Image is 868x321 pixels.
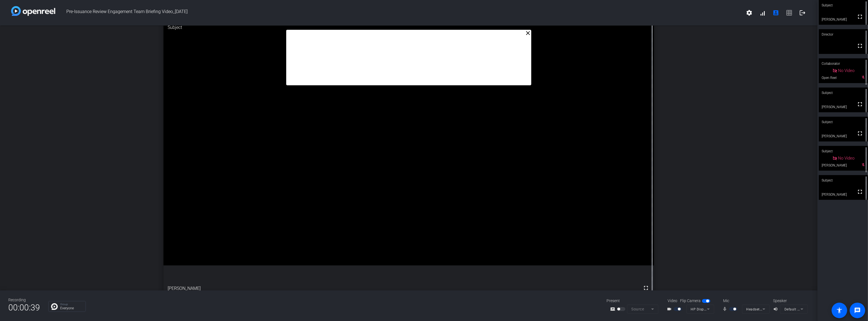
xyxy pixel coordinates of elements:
[857,188,863,195] mat-icon: fullscreen
[819,88,868,98] div: Subject
[756,6,769,19] button: signal_cellular_alt
[643,285,649,291] mat-icon: fullscreen
[668,298,677,304] span: Video
[51,303,58,310] img: Chat Icon
[60,303,83,306] p: Group
[525,30,531,36] mat-icon: close
[819,146,868,156] div: Subject
[819,58,868,69] div: Collaborator
[607,298,662,304] div: Present
[773,298,806,304] div: Speaker
[746,9,753,16] mat-icon: settings
[838,156,855,161] span: No Video
[838,68,855,73] span: No Video
[8,301,40,314] span: 00:00:39
[163,20,654,35] div: Subject
[718,298,773,304] div: Mic
[55,6,743,19] span: Pre-Issuance Review Engagement Team Briefing Video_[DATE]
[819,117,868,127] div: Subject
[8,297,40,303] div: Recording
[773,9,779,16] mat-icon: account_box
[60,307,83,310] p: Everyone
[857,43,863,49] mat-icon: fullscreen
[857,101,863,108] mat-icon: fullscreen
[836,307,843,314] mat-icon: accessibility
[799,9,806,16] mat-icon: logout
[667,306,674,312] mat-icon: videocam_outline
[857,13,863,20] mat-icon: fullscreen
[857,130,863,137] mat-icon: fullscreen
[854,307,861,314] mat-icon: message
[610,306,617,312] mat-icon: screen_share_outline
[723,306,729,312] mat-icon: mic_none
[11,6,55,16] img: white-gradient.svg
[819,175,868,186] div: Subject
[680,298,701,304] span: Flip Camera
[773,306,780,312] mat-icon: volume_up
[819,29,868,40] div: Director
